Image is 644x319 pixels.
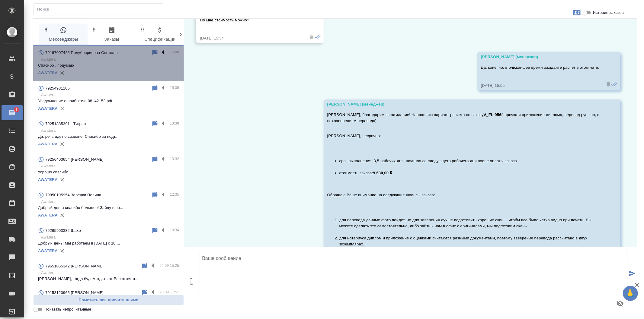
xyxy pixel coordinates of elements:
[33,295,184,305] button: Пометить все прочитанными
[160,289,179,295] p: 23.09 11:57
[151,120,159,128] div: Пометить непрочитанным
[45,192,101,198] p: 79850195954 Зарецки Полина
[339,158,599,164] li: срок выполнения: 3,5 рабочих дня, начиная со следующего рабочего дня после оплаты заказа
[45,50,118,56] p: 79167007425 Полубояринова Снежана
[484,112,501,117] strong: V_FL-956
[151,227,159,234] div: Пометить непрочитанным
[38,62,179,68] p: Спасибо , подумаю
[45,290,104,296] p: 79153120965 [PERSON_NAME]
[570,5,584,20] button: Заявки
[33,81,184,117] div: 7925498110615:09AwateraУведомление о прибытии_08_42_53.pdfAWATERA
[623,286,638,301] button: 🙏
[38,177,58,182] a: AWATERA
[481,65,599,71] p: Да, конечно, в ближайшее время ожидайте расчет в этом чате.
[170,227,179,233] p: 10:34
[38,134,179,140] p: Да, речь идет о созвоне. Спасибо за подт...
[327,192,599,198] p: Обращаю Ваше внимание на следующие нюансы заказа:
[38,106,58,111] a: AWATERA
[613,296,627,311] button: Предпросмотр
[200,35,302,41] div: [DATE] 15:54
[58,246,67,255] button: Удалить привязку
[2,105,23,120] a: 1
[12,107,21,113] span: 1
[141,263,148,270] div: Пометить непрочитанным
[327,133,599,139] p: [PERSON_NAME], несрочно:
[139,27,181,43] span: Спецификации
[170,85,179,91] p: 15:09
[41,128,179,134] p: Awatera
[45,263,104,269] p: 79651065342 [PERSON_NAME]
[38,276,179,282] p: [PERSON_NAME], тогда будем ждать от Вас ответ п...
[170,49,179,55] p: 16:48
[58,175,67,184] button: Удалить привязку
[327,112,599,124] p: [PERSON_NAME], благодарим за ожидание! Направляю вариант расчета по заказу (корочка и приложение ...
[91,27,97,32] svg: Зажми и перетащи, чтобы поменять порядок вкладок
[38,205,179,211] p: Добрый день) спасибо большое! Зайду в по...
[91,27,132,43] span: Заказы
[58,104,67,113] button: Удалить привязку
[200,17,302,23] p: Но мне стоимость можно?
[41,163,179,169] p: Awatera
[373,171,392,175] strong: 9 630,00 ₽
[38,240,179,246] p: Добрый день! Мы работаем в [DATE] с 10:...
[58,140,67,149] button: Удалить привязку
[339,235,599,247] li: для нотариуса диплом и приложение с оценками считаются разными документами, поэтому заверение пер...
[33,188,184,223] div: 79850195954 Зарецки Полина12:35AwateraДобрый день) спасибо большое! Зайду в по...AWATERA
[327,101,599,107] div: [PERSON_NAME] (менеджер)
[151,85,159,92] div: Пометить непрочитанным
[41,270,179,276] p: Awatera
[339,217,599,229] li: для перевода данные фото пойдет, но для заверения лучше подготовить хорошие сканы, чтобы все было...
[38,169,179,175] p: хорошо спасибо
[58,211,67,220] button: Удалить привязку
[58,68,67,77] button: Удалить привязку
[45,228,81,234] p: 79265903332 Шахо
[38,142,58,146] a: AWATERA
[38,248,58,253] a: AWATERA
[160,263,179,269] p: 24.09 15:25
[41,92,179,98] p: Awatera
[41,199,179,205] p: Awatera
[481,54,599,60] div: [PERSON_NAME] (менеджер)
[33,223,184,259] div: 79265903332 Шахо10:34AwateraДобрый день! Мы работаем в [DATE] с 10:...AWATERA
[170,120,179,126] p: 13:38
[481,83,599,89] div: [DATE] 15:55
[593,10,624,16] span: История заказов
[170,191,179,197] p: 12:35
[151,191,159,199] div: Пометить непрочитанным
[38,71,58,75] a: AWATERA
[339,170,599,176] li: стоимость заказа:
[45,121,86,127] p: 79251885391 - Тигран
[141,289,148,296] div: Пометить непрочитанным
[45,85,70,91] p: 79254981106
[33,46,184,81] div: 79167007425 Полубояринова Снежана16:48AwateraСпасибо , подумаюAWATERA
[33,259,184,286] div: 79651065342 [PERSON_NAME]24.09 15:25Awatera[PERSON_NAME], тогда будем ждать от Вас ответ п...
[37,5,163,14] input: Поиск
[33,152,184,188] div: 79256403654 [PERSON_NAME]13:32Awateraхорошо спасибоAWATERA
[33,117,184,152] div: 79251885391 - Тигран13:38AwateraДа, речь идет о созвоне. Спасибо за подт...AWATERA
[43,27,84,43] span: Мессенджеры
[625,287,636,300] span: 🙏
[38,213,58,217] a: AWATERA
[41,234,179,240] p: Awatera
[45,156,104,163] p: 79256403654 [PERSON_NAME]
[41,56,179,62] p: Awatera
[38,98,179,104] p: Уведомление о прибытии_08_42_53.pdf
[151,156,159,163] div: Пометить непрочитанным
[37,297,181,304] span: Пометить все прочитанными
[170,156,179,162] p: 13:32
[140,27,146,32] svg: Зажми и перетащи, чтобы поменять порядок вкладок
[44,306,91,312] span: Показать непрочитанные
